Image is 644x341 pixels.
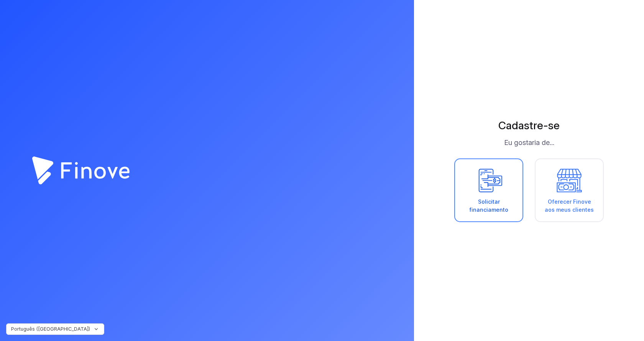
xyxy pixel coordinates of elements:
a: Oferecer Finove aos meus clientes [535,158,604,222]
a: Solicitar financiamento [454,158,523,222]
div: Oferecer Finove aos meus clientes [543,198,595,214]
h2: Eu gostaria de... [437,138,621,147]
button: Português ([GEOGRAPHIC_DATA]) [6,323,104,335]
span: Português ([GEOGRAPHIC_DATA]) [11,326,90,332]
h1: Cadastre-se [437,119,621,132]
div: Solicitar financiamento [463,198,515,214]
